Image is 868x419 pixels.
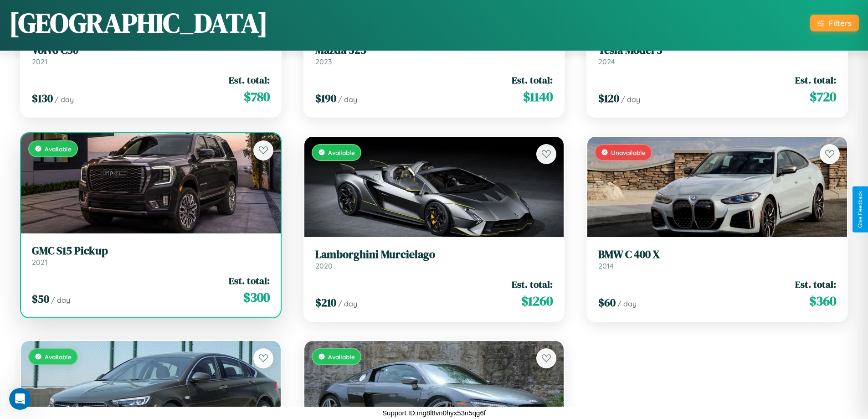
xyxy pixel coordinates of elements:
span: Est. total: [512,73,553,87]
span: 2014 [598,261,614,270]
span: 2021 [32,258,47,267]
span: $ 300 [243,288,270,306]
h3: Lamborghini Murcielago [315,248,553,261]
h3: Tesla Model 3 [598,44,836,57]
span: $ 720 [810,88,836,106]
h3: Mazda 323 [315,44,553,57]
span: / day [617,299,637,308]
div: Filters [829,18,852,28]
span: $ 50 [32,291,49,306]
span: / day [338,95,357,104]
span: Est. total: [795,73,836,87]
span: $ 360 [809,292,836,310]
span: Available [45,353,72,361]
a: Tesla Model 32024 [598,44,836,66]
span: / day [338,299,357,308]
span: $ 780 [244,88,270,106]
span: $ 210 [315,295,336,310]
span: Est. total: [229,274,270,287]
span: Est. total: [512,278,553,291]
h3: BMW C 400 X [598,248,836,261]
h3: GMC S15 Pickup [32,244,270,258]
span: $ 130 [32,91,53,106]
span: Available [328,353,355,361]
span: 2020 [315,261,333,270]
h1: [GEOGRAPHIC_DATA] [9,4,268,41]
span: 2021 [32,57,47,66]
span: $ 60 [598,295,616,310]
span: Est. total: [795,278,836,291]
div: Give Feedback [857,191,863,228]
span: / day [55,95,74,104]
span: $ 120 [598,91,619,106]
button: Filters [810,15,859,31]
span: 2024 [598,57,615,66]
a: Lamborghini Murcielago2020 [315,248,553,270]
span: Available [45,145,72,153]
span: Unavailable [611,149,646,156]
span: / day [621,95,640,104]
a: Mazda 3232023 [315,44,553,66]
p: Support ID: mg8l8vn0hyx53n5qg6f [382,407,486,419]
span: Available [328,149,355,156]
span: $ 190 [315,91,336,106]
span: $ 1260 [521,292,553,310]
a: BMW C 400 X2014 [598,248,836,270]
span: $ 1140 [523,88,553,106]
a: Volvo C302021 [32,44,270,66]
span: / day [51,295,70,305]
span: Est. total: [229,73,270,87]
h3: Volvo C30 [32,44,270,57]
span: 2023 [315,57,332,66]
iframe: Intercom live chat [9,388,31,410]
a: GMC S15 Pickup2021 [32,244,270,267]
